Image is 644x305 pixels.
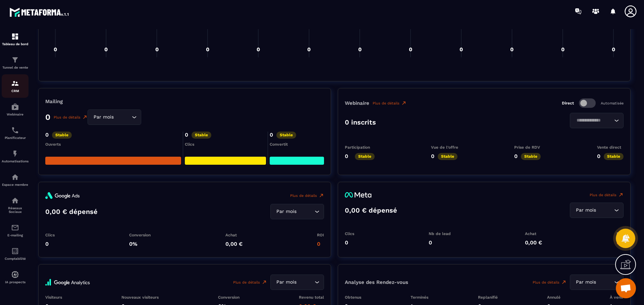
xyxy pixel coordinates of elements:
[514,145,541,150] p: Prise de RDV
[570,203,624,218] div: Search for option
[562,101,574,105] p: Direct
[345,153,348,160] p: 0
[11,103,19,111] img: automations
[270,142,324,147] div: Convertit
[597,279,612,286] input: Search for option
[601,101,624,105] p: Automatisée
[604,153,624,160] p: Stable
[11,197,19,205] img: social-network
[11,173,19,181] img: automations
[225,233,243,237] p: Achat
[11,150,19,158] img: automations
[45,241,55,247] p: 0
[2,112,29,116] p: Webinaire
[2,280,29,284] p: IA prospects
[574,279,597,286] span: Par mois
[11,126,19,134] img: scheduler
[2,192,29,219] a: social-networksocial-networkRéseaux Sociaux
[11,271,19,279] img: automations
[82,115,88,120] img: narrow-up-right-o.6b7c60e2.svg
[11,79,19,87] img: formation
[45,295,62,300] p: Visiteurs
[570,113,624,128] div: Search for option
[11,32,19,41] img: formation
[45,132,49,139] p: 0
[52,132,72,139] p: Stable
[2,242,29,265] a: accountantaccountantComptabilité
[411,295,428,300] p: Terminés
[610,295,624,300] p: À venir
[345,145,375,150] p: Participation
[373,100,407,106] a: Plus de détails
[121,295,159,300] p: Nouveaux visiteurs
[115,113,130,121] input: Search for option
[276,132,296,139] p: Stable
[618,192,624,198] img: arrowUpRight
[299,295,324,300] p: Revenu total
[429,239,451,246] p: 0
[2,159,29,163] p: Automatisations
[2,136,29,140] p: Planificateur
[270,132,273,139] p: 0
[2,66,29,69] p: Tunnel de vente
[401,100,407,106] img: narrow-up-right-o.6b7c60e2.svg
[45,233,55,237] p: Clics
[525,239,542,246] p: 0,00 €
[2,27,29,51] a: formationformationTableau de bord
[431,145,458,150] p: Vue de l’offre
[11,56,19,64] img: formation
[2,51,29,74] a: formationformationTunnel de vente
[262,280,267,285] img: narrow-up-right-o.6b7c60e2.svg
[2,219,29,242] a: emailemailE-mailing
[2,168,29,192] a: automationsautomationsEspace membre
[298,279,313,286] input: Search for option
[2,98,29,121] a: automationsautomationsWebinaire
[54,115,88,120] a: Plus de détails
[88,109,141,125] div: Search for option
[225,241,243,247] p: 0,00 €
[2,89,29,93] p: CRM
[218,295,239,300] p: Conversion
[319,193,324,198] img: arrowUpRight
[45,192,80,199] img: googleAdsLogo
[429,231,451,236] p: Nb de lead
[11,247,19,255] img: accountant
[45,275,90,290] img: google-analytics-full-logo.a0992ec6.svg
[2,206,29,214] p: Réseaux Sociaux
[547,295,560,300] p: Annulé
[597,153,600,160] p: 0
[345,192,372,198] img: metaLogo
[574,117,612,124] input: Search for option
[514,153,518,160] p: 0
[270,275,324,290] div: Search for option
[478,295,498,300] p: Replanifié
[597,145,624,150] p: Vente direct
[345,100,369,106] p: Webinaire
[2,121,29,145] a: schedulerschedulerPlanificateur
[345,206,397,214] p: 0,00 € dépensé
[533,280,567,285] a: Plus de détails
[45,98,324,104] p: Mailing
[345,295,361,300] p: Obtenus
[9,6,70,18] img: logo
[2,233,29,237] p: E-mailing
[45,142,181,147] div: Ouverts
[270,204,324,219] div: Search for option
[185,132,188,139] p: 0
[290,192,324,199] a: Plus de détails
[574,207,597,214] span: Par mois
[355,153,375,160] p: Stable
[345,231,354,236] p: Clics
[2,257,29,260] p: Comptabilité
[2,145,29,168] a: automationsautomationsAutomatisations
[192,132,211,139] p: Stable
[2,183,29,186] p: Espace membre
[2,42,29,46] p: Tableau de bord
[45,208,98,216] p: 0,00 € dépensé
[317,233,324,237] p: ROI
[590,192,624,198] a: Plus de détails
[431,153,434,160] p: 0
[298,208,313,215] input: Search for option
[129,233,151,237] p: Conversion
[317,241,324,247] p: 0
